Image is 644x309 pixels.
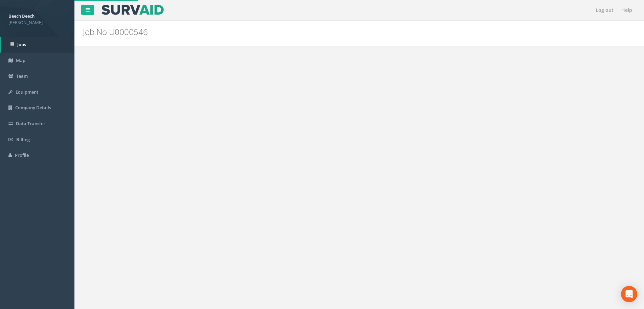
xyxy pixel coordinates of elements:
h2: Job No U0000546 [83,27,542,36]
div: Open Intercom Messenger [621,286,637,302]
span: Data Transfer [16,120,45,127]
span: Jobs [17,41,26,47]
span: Equipment [16,89,38,95]
a: Beech Beech [PERSON_NAME] [8,11,66,25]
span: Profile [15,152,29,158]
span: [PERSON_NAME] [8,19,66,26]
a: Jobs [1,37,74,53]
span: Team [16,73,28,79]
span: Map [16,57,25,63]
span: Billing [16,136,30,142]
span: Company Details [15,104,51,111]
strong: Beech Beech [8,13,35,19]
